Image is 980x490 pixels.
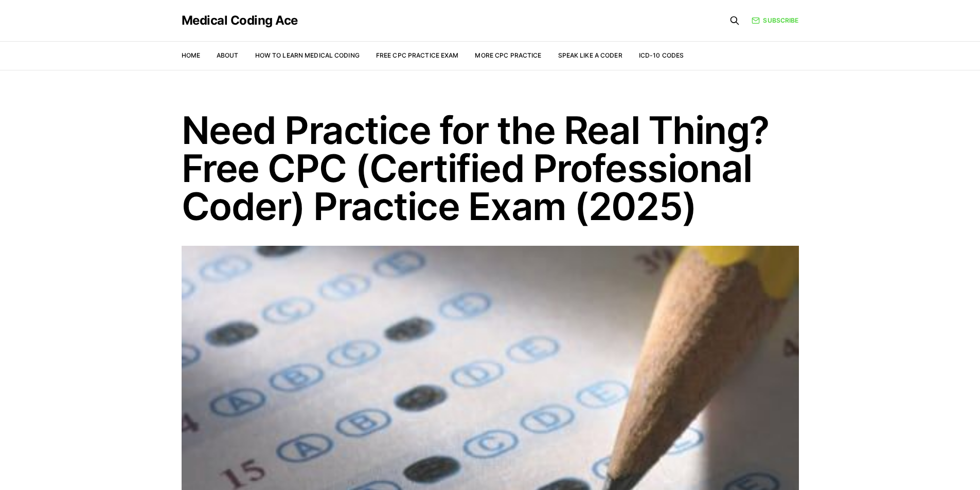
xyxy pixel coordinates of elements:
a: Free CPC Practice Exam [376,51,459,59]
a: Subscribe [752,15,798,25]
a: Medical Coding Ace [182,14,298,27]
a: How to Learn Medical Coding [255,51,360,59]
a: Home [182,51,200,59]
a: More CPC Practice [475,51,541,59]
a: Speak Like a Coder [558,51,622,59]
a: About [217,51,239,59]
h1: Need Practice for the Real Thing? Free CPC (Certified Professional Coder) Practice Exam (2025) [182,111,799,225]
a: ICD-10 Codes [639,51,684,59]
